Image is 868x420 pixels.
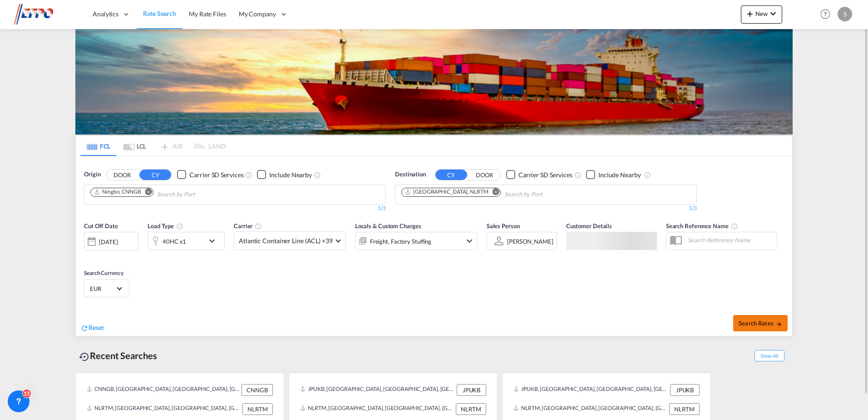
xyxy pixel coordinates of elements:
md-icon: icon-chevron-down [207,235,222,246]
div: 1/3 [395,205,697,212]
div: NLRTM, Rotterdam, Netherlands, Western Europe, Europe [87,403,240,415]
md-icon: icon-chevron-down [464,235,475,246]
md-checkbox: Checkbox No Ink [586,170,641,180]
md-icon: icon-chevron-down [768,8,779,19]
md-checkbox: Checkbox No Ink [257,170,312,180]
md-icon: Unchecked: Ignores neighbouring ports when fetching rates.Checked : Includes neighbouring ports w... [644,171,651,179]
span: Destination [395,170,426,179]
input: Chips input. [157,187,243,202]
span: Reset [89,324,104,331]
span: Search Currency [84,270,123,276]
div: Include Nearby [598,170,641,180]
span: Show All [755,350,784,361]
input: Search Reference Name [683,233,777,247]
div: JPUKB, Kobe, Japan, Greater China & Far East Asia, Asia Pacific [300,384,454,396]
div: 40HC x1 [163,235,186,248]
div: CNNGB [242,384,273,396]
span: Analytics [93,10,118,19]
div: Press delete to remove this chip. [404,188,490,196]
div: Carrier SD Services [518,170,572,180]
div: Rotterdam, NLRTM [404,188,488,196]
img: LCL+%26+FCL+BACKGROUND.png [75,29,793,135]
button: CY [139,170,171,180]
span: Customer Details [566,222,612,230]
span: Origin [84,170,100,179]
img: d38966e06f5511efa686cdb0e1f57a29.png [14,4,75,25]
span: EUR [90,285,115,293]
button: DOOR [469,170,500,180]
span: Rate Search [143,10,176,17]
button: icon-plus 400-fgNewicon-chevron-down [741,5,782,24]
div: JPUKB [457,384,486,396]
span: My Company [239,10,276,19]
div: JPUKB, Kobe, Japan, Greater China & Far East Asia, Asia Pacific [513,384,668,396]
md-icon: Unchecked: Search for CY (Container Yard) services for all selected carriers.Checked : Search for... [574,171,582,179]
span: Sales Person [487,222,520,230]
div: NLRTM, Rotterdam, Netherlands, Western Europe, Europe [513,403,667,415]
span: Carrier [234,222,262,230]
div: 1/3 [84,205,386,212]
div: [DATE] [99,238,118,246]
span: New [745,10,779,17]
div: Recent Searches [75,345,161,366]
md-icon: The selected Trucker/Carrierwill be displayed in the rate results If the rates are from another f... [255,223,262,230]
div: CNNGB, Ningbo, China, Greater China & Far East Asia, Asia Pacific [87,384,239,396]
div: Freight Factory Stuffing [370,235,432,248]
div: S [838,7,852,21]
md-tab-item: LCL [117,136,153,156]
md-icon: icon-plus 400-fg [745,8,755,19]
md-icon: icon-information-outline [176,223,183,230]
div: Carrier SD Services [189,170,243,180]
md-icon: icon-backup-restore [79,351,90,362]
div: [PERSON_NAME] [507,238,553,245]
div: NLRTM, Rotterdam, Netherlands, Western Europe, Europe [300,403,454,415]
div: OriginDOOR CY Checkbox No InkUnchecked: Search for CY (Container Yard) services for all selected ... [76,156,792,336]
span: Locals & Custom Charges [355,222,421,230]
md-datepicker: Select [84,250,91,262]
div: 40HC x1icon-chevron-down [148,232,225,250]
span: Help [818,6,833,22]
md-icon: Your search will be saved by the below given name [731,223,738,230]
div: Press delete to remove this chip. [94,188,143,196]
md-pagination-wrapper: Use the left and right arrow keys to navigate between tabs [80,136,226,156]
span: Cut Off Date [84,222,118,230]
span: My Rate Files [189,10,226,18]
span: Load Type [148,222,183,230]
div: icon-refreshReset [80,323,104,333]
md-tab-item: FCL [80,136,117,156]
button: Remove [487,188,500,197]
button: Remove [139,188,153,197]
span: Search Reference Name [666,222,738,230]
div: Help [818,6,838,23]
md-icon: icon-refresh [80,324,89,332]
md-icon: Unchecked: Search for CY (Container Yard) services for all selected carriers.Checked : Search for... [245,171,252,179]
div: NLRTM [456,403,486,415]
md-checkbox: Checkbox No Ink [506,170,572,180]
div: NLRTM [669,403,700,415]
md-chips-wrap: Chips container. Use arrow keys to select chips. [400,185,594,202]
div: JPUKB [670,384,700,396]
div: [DATE] [84,232,138,251]
div: NLRTM [242,403,273,415]
md-select: Select Currency: € EUREuro [89,282,124,295]
md-select: Sales Person: Sjoerd Boutkan [506,235,554,248]
div: Ningbo, CNNGB [94,188,141,196]
input: Chips input. [504,187,591,202]
button: Search Ratesicon-arrow-right [733,315,788,331]
div: Include Nearby [269,170,312,180]
md-icon: icon-arrow-right [776,321,782,327]
button: CY [435,170,467,180]
div: Freight Factory Stuffingicon-chevron-down [355,232,478,250]
span: Search Rates [739,320,782,327]
button: DOOR [106,170,138,180]
span: Atlantic Container Line (ACL) +39 [239,236,333,245]
md-chips-wrap: Chips container. Use arrow keys to select chips. [89,185,247,202]
md-icon: Unchecked: Ignores neighbouring ports when fetching rates.Checked : Includes neighbouring ports w... [314,171,321,179]
md-checkbox: Checkbox No Ink [177,170,243,180]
